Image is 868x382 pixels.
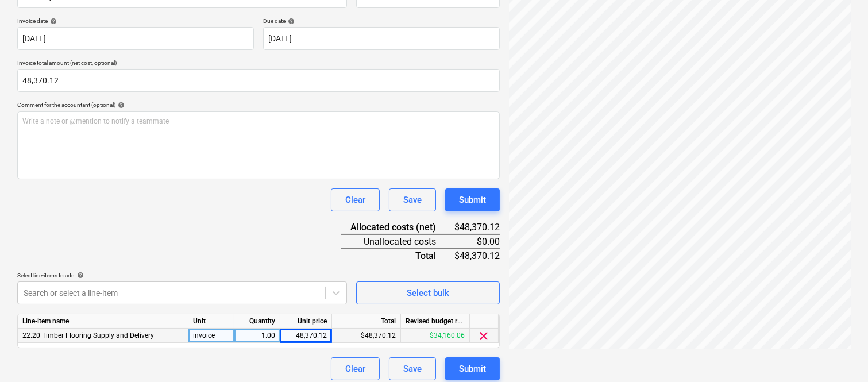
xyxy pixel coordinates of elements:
div: Submit [459,192,486,207]
div: Unallocated costs [341,234,454,249]
div: Unit price [280,314,332,329]
div: Comment for the accountant (optional) [17,101,500,109]
input: Invoice date not specified [17,27,254,50]
div: $48,370.12 [454,221,500,234]
button: Save [389,188,436,211]
div: Save [403,361,422,376]
input: Due date not specified [263,27,500,50]
button: Save [389,357,436,380]
div: 1.00 [239,329,275,343]
span: help [75,272,84,279]
div: $0.00 [454,234,500,249]
span: clear [477,329,491,343]
span: help [48,18,57,25]
div: Invoice date [17,17,254,25]
div: invoice [188,329,234,343]
button: Submit [445,357,500,380]
div: Select bulk [407,285,449,300]
div: Unit [188,314,234,329]
div: Allocated costs (net) [341,221,454,234]
span: help [115,102,125,109]
div: Submit [459,361,486,376]
div: Clear [345,192,365,207]
p: Invoice total amount (net cost, optional) [17,59,500,69]
button: Submit [445,188,500,211]
div: Total [332,314,401,329]
div: Line-item name [18,314,188,329]
div: $48,370.12 [332,329,401,343]
button: Clear [331,357,380,380]
div: $48,370.12 [454,249,500,263]
div: Clear [345,361,365,376]
div: Save [403,192,422,207]
button: Select bulk [356,281,500,304]
div: Revised budget remaining [401,314,470,329]
input: Invoice total amount (net cost, optional) [17,69,500,92]
div: $34,160.06 [401,329,470,343]
button: Clear [331,188,380,211]
div: Select line-items to add [17,272,347,279]
div: Quantity [234,314,280,329]
span: help [286,18,295,25]
span: 22.20 Timber Flooring Supply and Delivery [22,331,154,339]
div: Due date [263,17,500,25]
iframe: Chat Widget [811,327,868,382]
div: Total [341,249,454,263]
div: 48,370.12 [285,329,327,343]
